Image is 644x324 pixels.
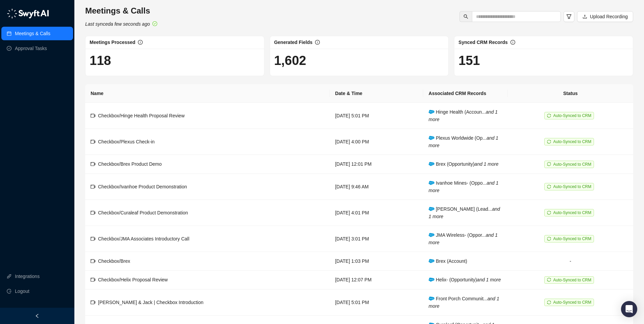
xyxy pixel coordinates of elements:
[330,226,423,252] td: [DATE] 3:01 PM
[98,300,204,305] span: [PERSON_NAME] & Jack | Checkbox Introduction
[330,84,423,103] th: Date & Time
[508,84,633,103] th: Status
[91,184,95,189] span: video-camera
[429,206,500,219] i: and 1 more
[553,184,592,189] span: Auto-Synced to CRM
[98,210,188,215] span: Checkbox/Curaleaf Product Demonstration
[91,236,95,241] span: video-camera
[553,162,592,167] span: Auto-Synced to CRM
[315,40,320,45] span: info-circle
[547,185,551,189] span: sync
[90,53,260,68] h1: 118
[429,180,499,193] i: and 1 more
[85,5,157,16] h3: Meetings & Calls
[475,161,499,167] i: and 1 more
[429,109,498,122] span: Hinge Health (Accoun...
[547,140,551,144] span: sync
[90,40,135,45] span: Meetings Processed
[35,314,40,318] span: left
[429,258,467,264] span: Brex (Account)
[274,53,445,68] h1: 1,602
[458,40,507,45] span: Synced CRM Records
[621,301,637,317] div: Open Intercom Messenger
[429,135,498,148] i: and 1 more
[330,290,423,316] td: [DATE] 5:01 PM
[429,296,499,309] i: and 1 more
[566,14,572,19] span: filter
[429,161,499,167] span: Brex (Opportunity)
[15,27,50,40] a: Meetings & Calls
[91,259,95,263] span: video-camera
[547,278,551,282] span: sync
[274,40,313,45] span: Generated Fields
[330,155,423,174] td: [DATE] 12:01 PM
[547,162,551,166] span: sync
[98,139,154,144] span: Checkbox/Plexus Check-in
[508,252,633,271] td: -
[330,252,423,271] td: [DATE] 1:03 PM
[547,211,551,215] span: sync
[330,200,423,226] td: [DATE] 4:01 PM
[330,103,423,129] td: [DATE] 5:01 PM
[553,139,592,144] span: Auto-Synced to CRM
[85,21,150,27] i: Last synced a few seconds ago
[547,300,551,304] span: sync
[15,270,40,283] a: Integrations
[7,8,49,19] img: logo-05li4sbe.png
[553,300,592,305] span: Auto-Synced to CRM
[91,210,95,215] span: video-camera
[98,277,168,282] span: Checkbox/Helix Proposal Review
[429,232,498,245] span: JMA Wireless- (Oppor...
[547,114,551,118] span: sync
[91,162,95,166] span: video-camera
[91,277,95,282] span: video-camera
[547,237,551,241] span: sync
[458,53,629,68] h1: 151
[91,139,95,144] span: video-camera
[553,236,592,241] span: Auto-Synced to CRM
[463,14,468,19] span: search
[98,236,189,241] span: Checkbox/JMA Associates Introductory Call
[98,161,162,167] span: Checkbox/Brex Product Demo
[98,184,187,189] span: Checkbox/Ivanhoe Product Demonstration
[429,180,499,193] span: Ivanhoe Mines- (Oppo...
[152,21,157,26] span: check-circle
[98,113,185,118] span: Checkbox/Hinge Health Proposal Review
[477,277,501,282] i: and 1 more
[553,113,592,118] span: Auto-Synced to CRM
[7,289,11,294] span: logout
[429,232,498,245] i: and 1 more
[423,84,508,103] th: Associated CRM Records
[582,14,587,19] span: upload
[330,271,423,290] td: [DATE] 12:07 PM
[85,84,330,103] th: Name
[138,40,143,45] span: info-circle
[330,174,423,200] td: [DATE] 9:46 AM
[429,135,498,148] span: Plexus Worldwide (Op...
[590,13,628,20] span: Upload Recording
[15,42,47,55] a: Approval Tasks
[98,258,130,264] span: Checkbox/Brex
[510,40,515,45] span: info-circle
[429,109,498,122] i: and 1 more
[91,300,95,305] span: video-camera
[15,284,29,298] span: Logout
[429,296,499,309] span: Front Porch Communit...
[553,278,592,282] span: Auto-Synced to CRM
[91,113,95,118] span: video-camera
[553,210,592,215] span: Auto-Synced to CRM
[429,277,501,282] span: Helix- (Opportunity)
[577,11,633,22] button: Upload Recording
[429,206,500,219] span: [PERSON_NAME] (Lead...
[330,129,423,155] td: [DATE] 4:00 PM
